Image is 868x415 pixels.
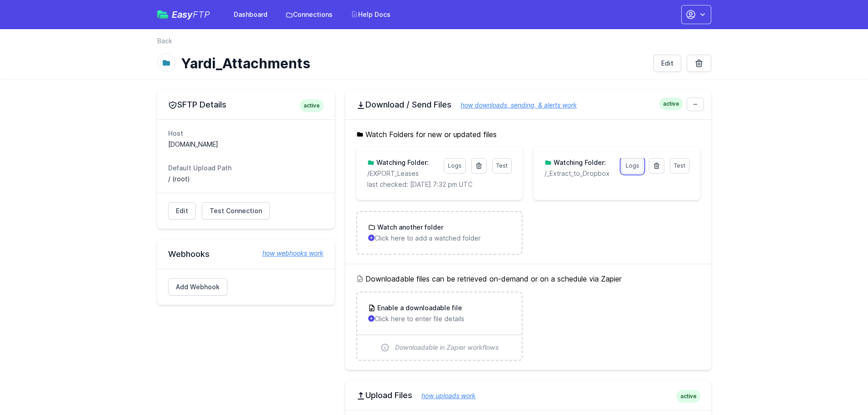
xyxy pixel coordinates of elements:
span: Test [496,162,508,169]
h5: Watch Folders for new or updated files [356,129,700,140]
p: /_Extract_to_Dropbox [544,169,616,178]
h1: Yardi_Attachments [181,55,646,72]
h2: SFTP Details [168,99,324,110]
span: Downloadable in Zapier workflows [395,343,499,352]
a: how webhooks work [253,249,324,258]
dt: Host [168,129,324,138]
span: active [677,390,700,403]
a: Help Docs [345,6,396,23]
h2: Webhooks [168,249,324,260]
p: /EXPORT_Leases [367,169,438,178]
h5: Downloadable files can be retrieved on-demand or on a schedule via Zapier [356,273,700,284]
dd: / (root) [168,174,324,184]
span: Easy [172,10,210,19]
h3: Watching Folder: [552,158,606,167]
a: Connections [280,6,338,23]
span: active [300,99,324,112]
img: easyftp_logo.png [157,10,168,19]
p: Click here to add a watched folder [368,234,511,243]
iframe: Drift Widget Chat Controller [822,369,857,404]
a: Enable a downloadable file Click here to enter file details Downloadable in Zapier workflows [357,292,522,360]
a: Test [492,158,512,174]
h2: Upload Files [356,390,700,401]
a: Back [157,36,172,46]
span: Test Connection [210,206,262,215]
dd: [DOMAIN_NAME] [168,140,324,149]
dt: Default Upload Path [168,164,324,173]
span: Test [674,162,685,169]
a: Edit [653,55,681,72]
a: how downloads, sending, & alerts work [452,101,577,109]
a: Add Webhook [168,278,227,296]
nav: Breadcrumb [157,36,711,51]
a: Edit [168,202,196,220]
h2: Download / Send Files [356,99,700,110]
a: Test [670,158,689,174]
h3: Watching Folder: [375,158,429,167]
a: Watch another folder Click here to add a watched folder [357,212,522,254]
h3: Enable a downloadable file [375,303,462,313]
h3: Watch another folder [375,223,443,232]
p: last checked: [DATE] 7:32 pm UTC [367,180,512,189]
span: active [659,97,683,110]
a: how uploads work [412,392,476,400]
a: Dashboard [228,6,273,23]
p: Click here to enter file details [368,314,511,323]
a: Logs [621,158,643,174]
a: EasyFTP [157,10,210,19]
span: FTP [193,9,210,20]
a: Test Connection [202,202,270,220]
a: Logs [444,158,466,174]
